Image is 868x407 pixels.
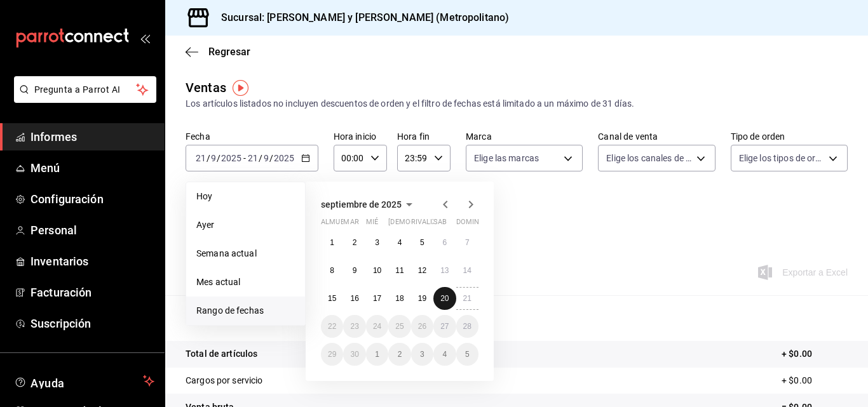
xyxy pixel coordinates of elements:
abbr: viernes [411,218,446,231]
button: 11 de septiembre de 2025 [388,259,410,282]
button: 26 de septiembre de 2025 [411,315,433,338]
abbr: 5 de septiembre de 2025 [420,238,424,247]
abbr: 24 de septiembre de 2025 [373,322,381,331]
abbr: sábado [433,218,447,231]
abbr: 4 de septiembre de 2025 [398,238,402,247]
button: 8 de septiembre de 2025 [321,259,343,282]
button: 18 de septiembre de 2025 [388,287,410,310]
font: [DEMOGRAPHIC_DATA] [388,218,463,226]
font: Ayuda [31,377,65,390]
abbr: 2 de octubre de 2025 [398,350,402,359]
font: + $0.00 [782,349,812,359]
button: 1 de septiembre de 2025 [321,231,343,254]
abbr: 18 de septiembre de 2025 [395,294,403,303]
font: / [269,153,273,163]
button: 14 de septiembre de 2025 [456,259,478,282]
abbr: 6 de septiembre de 2025 [442,238,447,247]
abbr: 28 de septiembre de 2025 [463,322,471,331]
abbr: 25 de septiembre de 2025 [395,322,403,331]
input: -- [263,153,269,163]
font: 21 [463,294,471,303]
img: Marcador de información sobre herramientas [233,80,248,96]
font: Ayer [196,220,215,230]
font: 5 [420,238,424,247]
font: Configuración [31,192,104,206]
font: Elige los tipos de orden [739,153,831,163]
font: 4 [442,350,447,359]
input: -- [195,153,207,163]
button: 28 de septiembre de 2025 [456,315,478,338]
button: 24 de septiembre de 2025 [366,315,388,338]
font: Sucursal: [PERSON_NAME] y [PERSON_NAME] (Metropolitano) [221,11,509,23]
font: - [243,153,246,163]
font: Ventas [186,80,226,95]
font: 7 [465,238,470,247]
abbr: 15 de septiembre de 2025 [328,294,336,303]
input: -- [210,153,217,163]
font: Los artículos listados no incluyen descuentos de orden y el filtro de fechas está limitado a un m... [186,98,634,109]
button: 19 de septiembre de 2025 [411,287,433,310]
abbr: 23 de septiembre de 2025 [350,322,358,331]
font: rivalizar [411,218,446,226]
font: 10 [373,266,381,275]
font: 19 [418,294,426,303]
font: septiembre de 2025 [321,199,402,210]
abbr: 16 de septiembre de 2025 [350,294,358,303]
font: 2 [398,350,402,359]
font: 6 [442,238,447,247]
abbr: 11 de septiembre de 2025 [395,266,403,275]
font: 11 [395,266,403,275]
abbr: 1 de octubre de 2025 [375,350,379,359]
button: 21 de septiembre de 2025 [456,287,478,310]
font: almuerzo [321,218,358,226]
font: 3 [375,238,379,247]
font: Informes [31,130,77,143]
abbr: 26 de septiembre de 2025 [418,322,426,331]
font: 2 [353,238,357,247]
font: 1 [330,238,334,247]
abbr: 4 de octubre de 2025 [442,350,447,359]
font: Elige las marcas [474,153,539,163]
button: 9 de septiembre de 2025 [343,259,365,282]
font: Pregunta a Parrot AI [34,84,121,95]
abbr: 7 de septiembre de 2025 [465,238,470,247]
font: Hora inicio [334,131,376,142]
abbr: 29 de septiembre de 2025 [328,350,336,359]
button: 20 de septiembre de 2025 [433,287,456,310]
font: 15 [328,294,336,303]
font: 13 [440,266,449,275]
font: 16 [350,294,358,303]
abbr: domingo [456,218,487,231]
abbr: 30 de septiembre de 2025 [350,350,358,359]
font: / [207,153,210,163]
font: 8 [330,266,334,275]
font: Canal de venta [598,131,658,142]
abbr: 8 de septiembre de 2025 [330,266,334,275]
font: Personal [31,224,77,237]
button: 7 de septiembre de 2025 [456,231,478,254]
font: 18 [395,294,403,303]
abbr: martes [343,218,358,231]
abbr: 14 de septiembre de 2025 [463,266,471,275]
button: 27 de septiembre de 2025 [433,315,456,338]
button: septiembre de 2025 [321,197,417,212]
button: 4 de octubre de 2025 [433,343,456,366]
button: 17 de septiembre de 2025 [366,287,388,310]
button: 30 de septiembre de 2025 [343,343,365,366]
button: 5 de septiembre de 2025 [411,231,433,254]
button: 10 de septiembre de 2025 [366,259,388,282]
font: Suscripción [31,317,91,330]
button: 29 de septiembre de 2025 [321,343,343,366]
font: 27 [440,322,449,331]
button: 15 de septiembre de 2025 [321,287,343,310]
button: 3 de septiembre de 2025 [366,231,388,254]
font: mar [343,218,358,226]
abbr: 27 de septiembre de 2025 [440,322,449,331]
abbr: lunes [321,218,358,231]
font: Regresar [208,46,250,58]
font: Elige los canales de venta [606,153,708,163]
abbr: 5 de octubre de 2025 [465,350,470,359]
font: Semana actual [196,248,257,258]
font: Facturación [31,286,92,299]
